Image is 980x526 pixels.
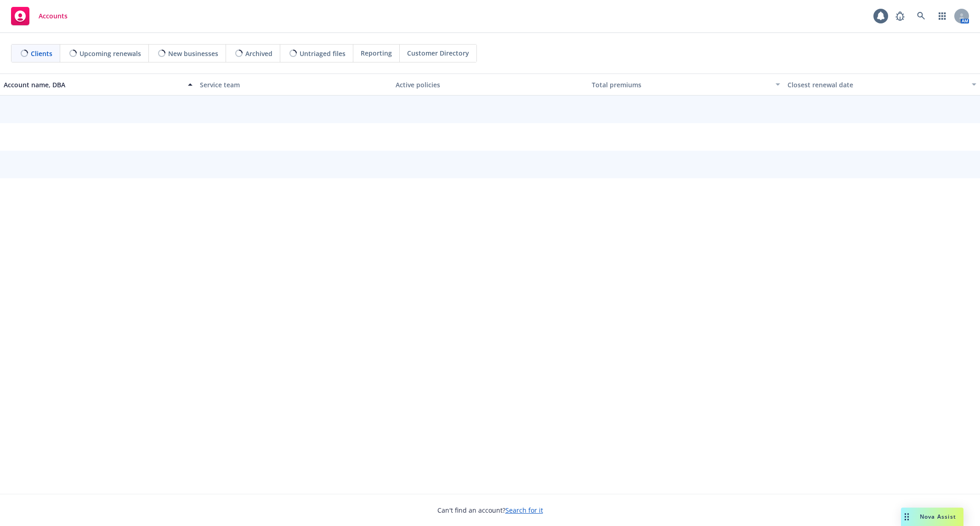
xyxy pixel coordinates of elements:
[396,80,584,90] div: Active policies
[891,7,909,25] a: Report a Bug
[787,80,966,90] div: Closest renewal date
[7,3,71,29] a: Accounts
[588,74,784,96] button: Total premiums
[245,49,272,58] span: Archived
[39,12,68,20] span: Accounts
[912,7,930,25] a: Search
[300,49,346,58] span: Untriaged files
[920,513,956,520] span: Nova Assist
[31,49,52,58] span: Clients
[784,74,980,96] button: Closest renewal date
[4,80,182,90] div: Account name, DBA
[592,80,770,90] div: Total premiums
[901,508,912,526] div: Drag to move
[79,49,141,58] span: Upcoming renewals
[901,508,963,526] button: Nova Assist
[933,7,952,25] a: Switch app
[505,506,543,515] a: Search for it
[407,48,469,58] span: Customer Directory
[196,74,392,96] button: Service team
[437,505,543,515] span: Can't find an account?
[392,74,588,96] button: Active policies
[200,80,389,90] div: Service team
[361,48,392,58] span: Reporting
[168,49,218,58] span: New businesses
